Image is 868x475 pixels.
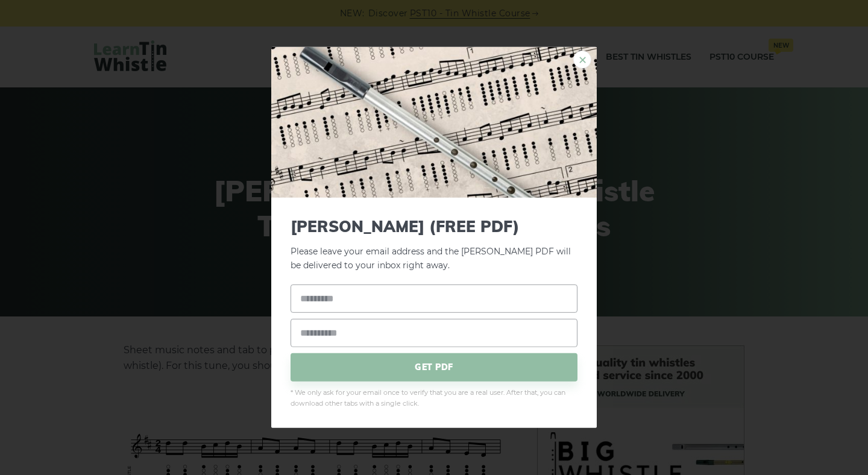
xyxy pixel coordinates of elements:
span: [PERSON_NAME] (FREE PDF) [291,217,577,236]
span: * We only ask for your email once to verify that you are a real user. After that, you can downloa... [291,387,577,409]
img: Tin Whistle Tab Preview [271,47,597,198]
span: GET PDF [291,353,577,381]
p: Please leave your email address and the [PERSON_NAME] PDF will be delivered to your inbox right a... [291,217,577,272]
a: × [573,51,591,69]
